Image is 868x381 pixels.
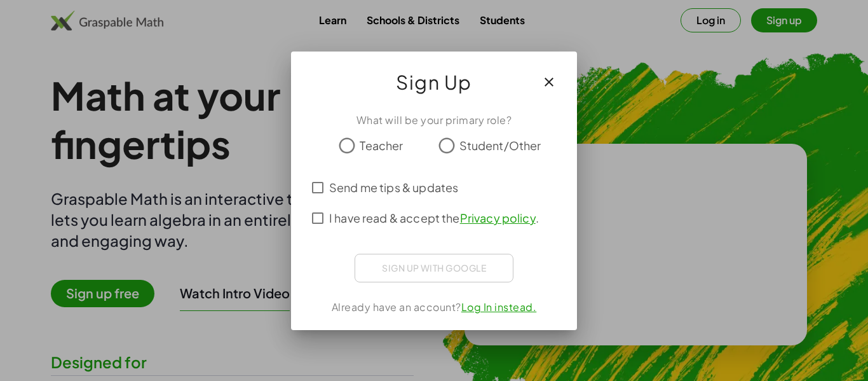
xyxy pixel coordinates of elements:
span: Sign Up [396,67,472,97]
a: Log In instead. [461,300,537,314]
span: Student/Other [459,137,541,154]
div: Already have an account? [306,300,562,315]
span: Teacher [360,137,403,154]
a: Privacy policy [460,211,536,225]
span: Send me tips & updates [329,179,458,196]
span: I have read & accept the . [329,209,539,226]
div: What will be your primary role? [306,113,562,128]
